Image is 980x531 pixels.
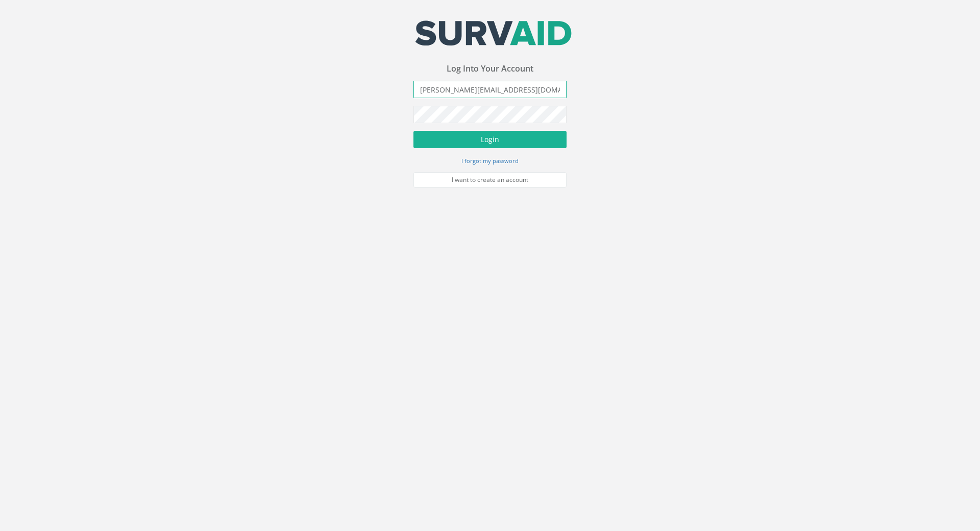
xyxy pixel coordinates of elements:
button: Login [413,131,567,148]
small: I forgot my password [461,157,519,165]
input: Email [413,81,567,98]
h3: Log Into Your Account [413,64,567,74]
a: I forgot my password [461,156,519,165]
a: I want to create an account [413,172,567,188]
